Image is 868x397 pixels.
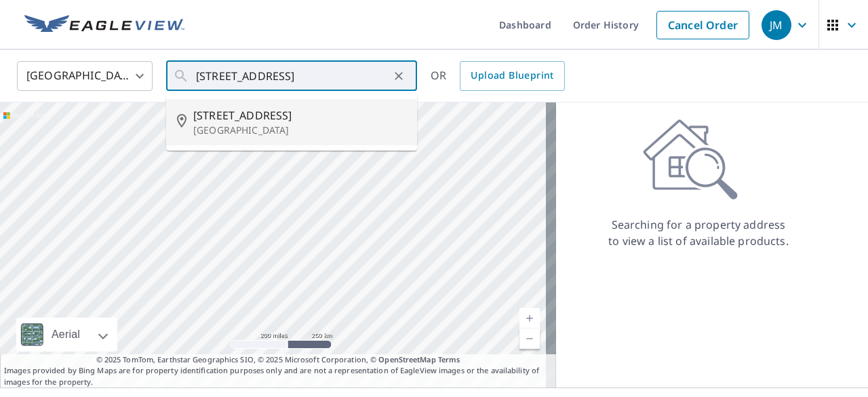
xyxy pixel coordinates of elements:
[656,11,749,39] a: Cancel Order
[389,67,408,86] button: Clear
[460,61,564,91] a: Upload Blueprint
[96,354,460,366] span: © 2025 TomTom, Earthstar Geographics SIO, © 2025 Microsoft Corporation, ©
[193,107,406,124] span: [STREET_ADDRESS]
[519,308,540,328] a: Current Level 5, Zoom In
[193,124,406,137] p: [GEOGRAPHIC_DATA]
[16,318,117,352] div: Aerial
[519,328,540,349] a: Current Level 5, Zoom Out
[24,15,184,35] img: EV Logo
[608,216,789,249] p: Searching for a property address to view a list of available products.
[431,61,565,91] div: OR
[378,354,435,364] a: OpenStreetMap
[471,67,553,84] span: Upload Blueprint
[762,10,791,40] div: JM
[438,354,460,364] a: Terms
[17,57,153,95] div: [GEOGRAPHIC_DATA]
[47,318,84,352] div: Aerial
[196,57,389,95] input: Search by address or latitude-longitude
